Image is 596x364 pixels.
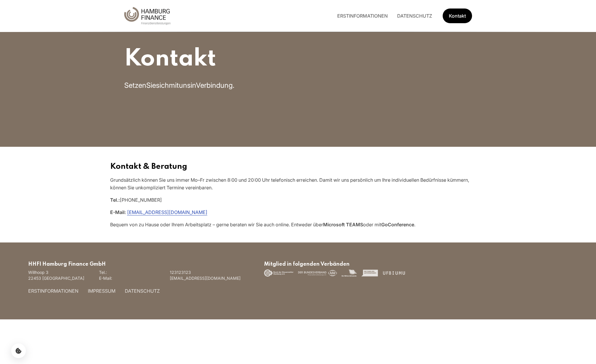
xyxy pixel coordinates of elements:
span: Sie [146,81,156,90]
p: Willhoop 3 [28,269,99,275]
p: Grundsätzlich können Sie uns immer Mo–Fr zwischen 8:00 und 20:00 Uhr telefonisch erreichen. Damit... [110,176,486,196]
span: in [191,81,196,90]
p: 22453 [GEOGRAPHIC_DATA] [28,275,99,281]
a: [EMAIL_ADDRESS][DOMAIN_NAME] [127,209,207,215]
img: logo-3.png [342,269,357,277]
span: Verbindung. [196,81,234,90]
h2: Mitglied in folgenden Verbänden [264,261,405,267]
button: Cookie-Einstellungen öffnen [11,343,26,358]
a: DATENSCHUTZ [392,13,437,19]
span: Setzen [124,81,146,90]
p: 123123123 [170,269,241,275]
a: IMPRESSUM [83,288,120,294]
a: DATENSCHUTZ [120,288,164,294]
img: hhvw logo [124,7,171,25]
strong: E-Mail: [110,209,126,215]
img: logo-1.png [264,269,293,277]
span: sich [156,81,169,90]
img: logo-2.svg [298,269,337,277]
h2: HHFI Hamburg Finance GmbH [28,261,241,267]
img: logo-5.png [383,271,405,275]
a: Hauptseite besuchen [124,7,171,25]
strong: GoConference [381,222,414,227]
span: mit [169,81,179,90]
a: Get Started [443,9,472,23]
p: Tel.: [99,269,107,275]
p: [PHONE_NUMBER] [110,196,486,208]
span: uns [179,81,191,90]
strong: Tel.: [110,197,120,203]
strong: Microsoft TEAMS [323,222,363,227]
a: ERSTINFORMATIONEN [23,288,83,294]
span: Kontakt [124,47,216,71]
p: [EMAIL_ADDRESS][DOMAIN_NAME] [170,275,241,281]
img: logo-4.svg [361,269,378,277]
p: E-Mail: [99,275,112,281]
h2: Kontakt & Beratung [110,162,486,176]
a: ERSTINFORMATIONEN [333,13,392,19]
p: Bequem von zu Hause oder Ihrem Arbeitsplatz – gerne beraten wir Sie auch online. Entweder über od... [110,221,486,233]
